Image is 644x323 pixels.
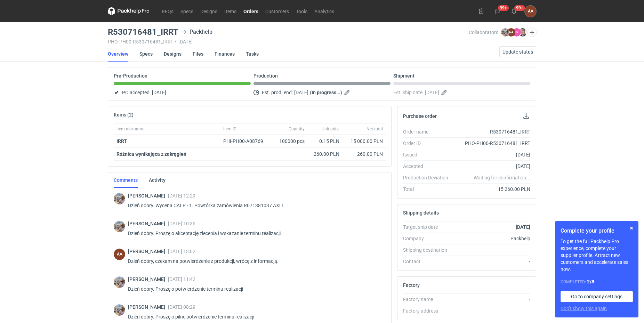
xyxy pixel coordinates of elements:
[502,49,533,54] span: Update status
[139,46,153,62] a: Specs
[310,151,339,158] div: 260.00 PLN
[403,224,454,231] div: Target ship date
[561,238,633,273] p: To get the full Packhelp Pro experience, complete your supplier profile. Attract new customers an...
[469,30,498,35] span: Collaborators
[403,128,454,135] div: Order name
[246,46,259,62] a: Tasks
[152,88,166,97] span: [DATE]
[164,46,182,62] a: Designs
[253,88,391,97] div: Est. prod. end:
[403,174,454,181] div: Production Deviation
[128,304,168,310] span: [PERSON_NAME]
[128,249,168,254] span: [PERSON_NAME]
[149,172,166,188] a: Activity
[253,73,278,79] p: Production
[345,151,383,158] div: 260.00 PLN
[513,28,521,37] figcaption: IK
[128,276,168,282] span: [PERSON_NAME]
[128,201,380,210] p: Dzień dobry. Wycena CALP - 1. Powtórka zamówienia R071381037 AXLT.
[273,135,307,148] div: 100000 pcs
[518,28,527,37] img: Maciej Sikora
[454,140,530,147] div: PHO-PH00-R530716481_IRRT
[116,126,144,132] span: Item nickname
[108,28,178,36] h3: R530716481_IRRT
[114,73,147,79] p: Pre-Production
[175,39,177,45] span: •
[114,249,125,260] figcaption: AA
[454,186,530,193] div: 15 260.00 PLN
[289,126,305,132] span: Quantity
[322,126,339,132] span: Unit price
[403,163,454,170] div: Accepted
[403,247,454,253] div: Shipping destination
[561,227,633,235] h1: Complete your profile
[292,7,311,15] a: Tools
[525,6,536,17] div: Agnieszka Andrzejewska
[181,28,212,36] div: Packhelp
[441,88,449,97] button: Edit estimated shipping date
[240,7,262,15] a: Orders
[508,6,520,17] button: 99+
[367,126,383,132] span: Net total
[128,193,168,199] span: [PERSON_NAME]
[454,258,530,265] div: -
[627,224,636,232] button: Skip for now
[310,90,312,95] em: (
[403,140,454,147] div: Order ID
[393,88,530,97] div: Est. ship date:
[114,221,125,232] img: Michał Palasek
[403,186,454,193] div: Total
[403,296,454,303] div: Factory name
[116,138,127,144] strong: IRRT
[114,193,125,204] img: Michał Palasek
[168,249,195,254] span: [DATE] 13:02
[393,73,414,79] p: Shipment
[128,285,380,293] p: Dzień dobry. Proszę o potwierdzenie terminu realizacji
[454,128,530,135] div: R530716481_IRRT
[403,113,437,119] h2: Purchase order
[311,7,338,15] a: Analytics
[215,46,235,62] a: Finances
[474,174,530,181] em: Waiting for confirmation...
[294,88,308,97] span: [DATE]
[492,6,503,17] button: 99+
[221,7,240,15] a: Items
[561,291,633,302] a: Go to company settings
[454,296,530,303] div: -
[128,257,380,265] p: Dzień dobry, czekam na potwierdzenie z produkcji, wrócę z informacją.
[499,46,536,57] button: Update status
[345,138,383,145] div: 15 000.00 PLN
[108,46,128,62] a: Overview
[403,235,454,242] div: Company
[108,39,469,45] div: PHO-PH00-R530716481_IRRT [DATE]
[168,276,195,282] span: [DATE] 11:42
[312,90,340,95] strong: In progress...
[114,304,125,316] img: Michał Palasek
[344,88,352,97] button: Edit estimated production end date
[177,7,197,15] a: Specs
[561,278,633,285] div: Completed:
[425,88,439,97] span: [DATE]
[223,138,270,145] div: PHI-PH00-A08769
[516,224,530,230] strong: [DATE]
[108,7,150,15] svg: Packhelp Pro
[197,7,221,15] a: Designs
[128,229,380,237] p: Dzień dobry. Proszę o akceptację zlecenia i wskazanie terminu realizacji.
[158,7,177,15] a: RFQs
[403,210,439,216] h2: Shipping details
[454,163,530,170] div: [DATE]
[114,112,134,118] h2: Items (2)
[114,88,251,97] div: PO accepted:
[454,151,530,158] div: [DATE]
[501,28,509,37] img: Michał Palasek
[525,6,536,17] button: AA
[403,282,420,288] h2: Factory
[168,221,195,226] span: [DATE] 10:35
[223,126,236,132] span: Item ID
[114,276,125,288] img: Michał Palasek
